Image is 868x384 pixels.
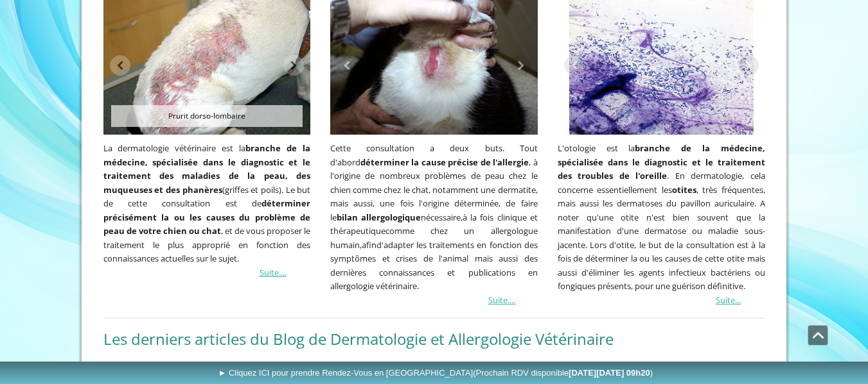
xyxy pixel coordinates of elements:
[558,142,765,181] strong: branche de la médecine, spécialisée dans le diagnostic et le traitement des troubles de l'oreille
[330,142,538,223] span: Cette consultation a deux buts. Tout d'abord , à l'origine de nombreux problèmes de peau chez le ...
[218,368,653,378] span: ► Cliquez ICI pour prendre Rendez-Vous en [GEOGRAPHIC_DATA]
[362,239,376,251] span: afin
[360,156,529,168] strong: déterminer la cause précise de l'allergie
[716,294,741,306] a: Suite...
[330,225,538,251] span: comme chez un allergologue humain,
[103,330,765,349] h2: Les derniers articles du Blog de Dermatologie et Allergologie Vétérinaire
[103,142,311,264] span: La dermatologie vétérinaire est la (griffes et poils). Le but de cette consultation est de , et d...
[260,267,287,278] a: Suite....
[808,325,828,346] a: Défiler vers le haut
[337,212,421,223] strong: bilan allergologique
[111,105,303,127] span: Prurit dorso-lombaire
[103,197,311,237] strong: déterminer précisément la ou les causes du problème de peau de votre chien ou chat
[569,368,650,378] b: [DATE][DATE] 09h20
[488,294,515,306] a: Suite....
[473,368,653,378] span: (Prochain RDV disponible )
[672,184,696,196] strong: otites
[808,326,828,345] span: Défiler vers le haut
[103,142,311,196] strong: branche de la médecine, spécialisée dans le diagnostic et le traitement des maladies de la peau, ...
[330,239,538,292] span: d'adapter les traitements en fonction des symptômes et crises de l'animal mais aussi des dernière...
[558,142,765,292] span: L'otologie est la . En dermatologie, cela concerne essentiellement les , très fréquentes, mais au...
